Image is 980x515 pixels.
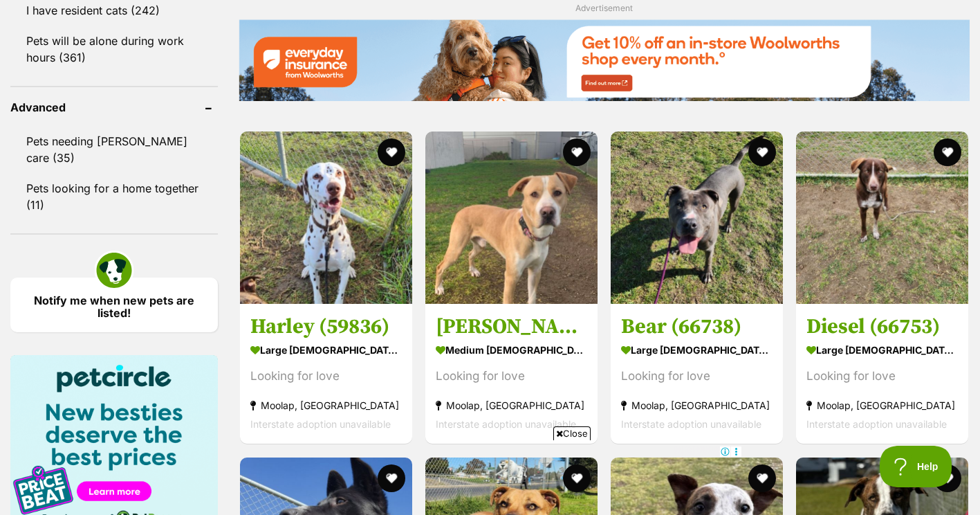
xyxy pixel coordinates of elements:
span: Close [553,426,591,440]
button: favourite [748,464,776,492]
strong: Moolap, [GEOGRAPHIC_DATA] [436,397,587,415]
div: Looking for love [436,368,587,386]
img: Kevin (66549) - Bull Arab Dog [425,132,598,304]
a: Harley (59836) large [DEMOGRAPHIC_DATA] Dog Looking for love Moolap, [GEOGRAPHIC_DATA] Interstate... [240,304,412,444]
strong: Moolap, [GEOGRAPHIC_DATA] [806,397,958,415]
img: Bear (66738) - American Staffordshire Terrier Dog [611,132,783,304]
strong: large [DEMOGRAPHIC_DATA] Dog [806,341,958,361]
span: Interstate adoption unavailable [250,419,391,431]
button: favourite [563,138,591,166]
button: favourite [748,138,776,166]
a: Pets looking for a home together (11) [10,174,218,219]
strong: medium [DEMOGRAPHIC_DATA] Dog [436,341,587,361]
strong: large [DEMOGRAPHIC_DATA] Dog [621,341,773,361]
a: Bear (66738) large [DEMOGRAPHIC_DATA] Dog Looking for love Moolap, [GEOGRAPHIC_DATA] Interstate a... [611,304,783,444]
button: favourite [934,138,961,166]
img: Everyday Insurance promotional banner [239,19,970,101]
div: Looking for love [806,368,958,386]
a: Pets will be alone during work hours (361) [10,26,218,72]
a: Everyday Insurance promotional banner [239,19,970,103]
button: favourite [934,464,961,492]
a: Diesel (66753) large [DEMOGRAPHIC_DATA] Dog Looking for love Moolap, [GEOGRAPHIC_DATA] Interstate... [796,304,968,444]
span: Interstate adoption unavailable [436,419,576,431]
header: Advanced [10,101,218,114]
h3: [PERSON_NAME] (66549) [436,314,587,341]
strong: Moolap, [GEOGRAPHIC_DATA] [621,397,773,415]
span: Interstate adoption unavailable [806,419,947,431]
div: Looking for love [621,368,773,386]
span: Interstate adoption unavailable [621,419,761,431]
h3: Harley (59836) [250,314,402,341]
h3: Bear (66738) [621,314,773,341]
img: Harley (59836) - Dalmatian Dog [240,132,412,304]
a: Pets needing [PERSON_NAME] care (35) [10,127,218,172]
a: Notify me when new pets are listed! [10,278,218,332]
a: [PERSON_NAME] (66549) medium [DEMOGRAPHIC_DATA] Dog Looking for love Moolap, [GEOGRAPHIC_DATA] In... [425,304,598,444]
strong: Moolap, [GEOGRAPHIC_DATA] [250,397,402,415]
iframe: Help Scout Beacon - Open [880,446,952,487]
iframe: Advertisement [239,446,742,508]
strong: large [DEMOGRAPHIC_DATA] Dog [250,341,402,361]
img: Diesel (66753) - Australian Kelpie x Border Collie Dog [796,132,968,304]
h3: Diesel (66753) [806,314,958,341]
button: favourite [378,138,405,166]
span: Advertisement [575,3,633,13]
div: Looking for love [250,368,402,386]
